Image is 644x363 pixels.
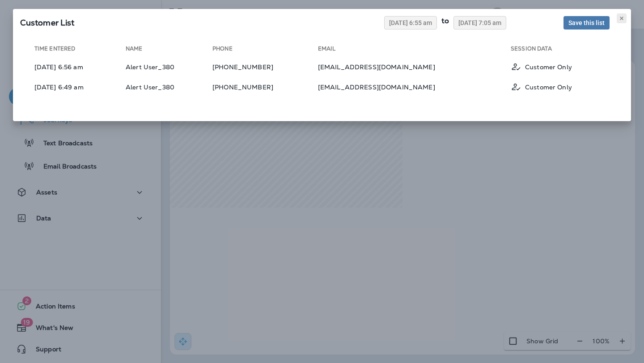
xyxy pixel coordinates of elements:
[27,78,126,96] td: [DATE] 6:49 am
[20,17,75,28] span: SQL
[27,58,126,76] td: [DATE] 6:56 am
[126,45,212,56] th: Name
[525,84,572,91] p: Customer Only
[384,16,437,30] button: [DATE] 6:55 am
[212,78,318,96] td: [PHONE_NUMBER]
[453,16,506,30] button: [DATE] 7:05 am
[511,61,610,72] div: Customer Only
[511,81,610,93] div: Customer Only
[525,63,572,71] p: Customer Only
[568,20,605,26] span: Save this list
[318,58,511,76] td: [EMAIL_ADDRESS][DOMAIN_NAME]
[437,16,453,30] div: to
[318,78,511,96] td: [EMAIL_ADDRESS][DOMAIN_NAME]
[126,58,212,76] td: Alert User_380
[212,58,318,76] td: [PHONE_NUMBER]
[458,20,501,26] span: [DATE] 7:05 am
[212,45,318,56] th: Phone
[318,45,511,56] th: Email
[389,20,432,26] span: [DATE] 6:55 am
[511,45,617,56] th: Session Data
[27,45,126,56] th: Time Entered
[126,78,212,96] td: Alert User_380
[563,16,610,30] button: Save this list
